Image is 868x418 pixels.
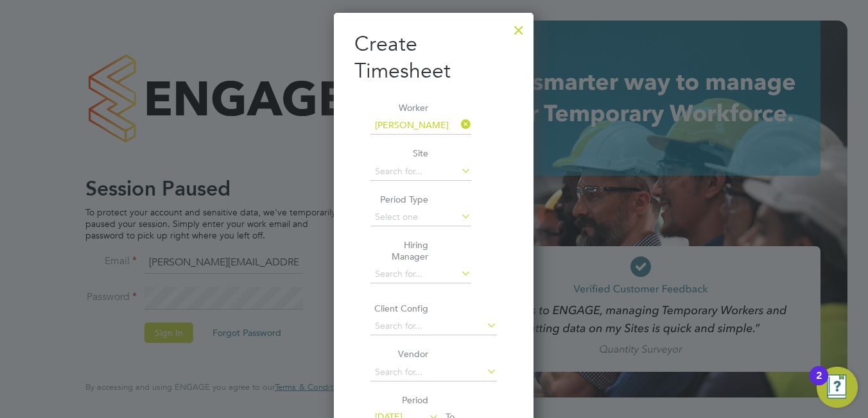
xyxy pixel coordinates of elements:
input: Select one [370,208,471,226]
input: Search for... [370,163,471,181]
input: Search for... [370,317,497,335]
input: Search for... [370,265,471,283]
label: Period [370,394,428,406]
label: Hiring Manager [370,239,428,262]
label: Vendor [370,348,428,360]
div: 2 [816,376,822,392]
input: Search for... [370,364,497,381]
h2: Create Timesheet [354,31,513,84]
label: Client Config [370,303,428,314]
button: Open Resource Center, 2 new notifications [817,367,858,408]
label: Site [370,147,428,159]
input: Search for... [370,117,471,135]
label: Period Type [370,194,428,205]
label: Worker [370,102,428,113]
